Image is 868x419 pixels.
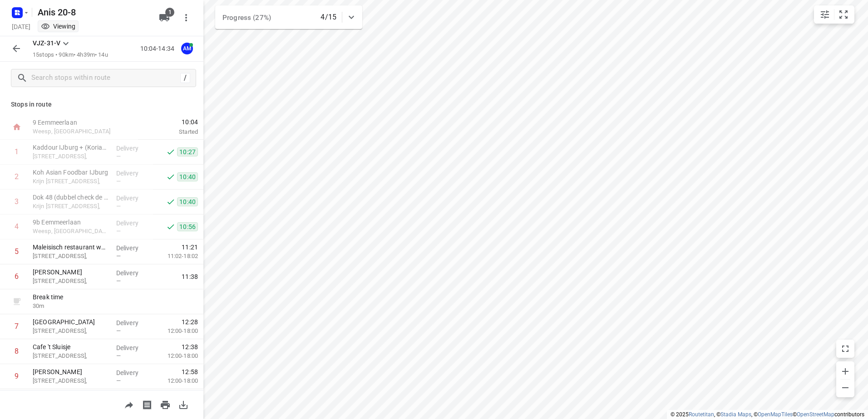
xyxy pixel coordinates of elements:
[116,377,121,384] span: —
[758,411,793,418] a: OpenMapTiles
[116,318,150,327] p: Delivery
[15,247,19,256] div: 5
[33,342,109,351] p: Cafe 't Sluisje
[31,71,180,85] input: Search stops within route
[156,400,174,409] span: Print route
[33,326,109,336] p: [STREET_ADDRESS],
[33,39,60,48] p: VJZ-31-V
[33,376,109,385] p: [STREET_ADDRESS],
[116,253,121,259] span: —
[182,342,198,351] span: 12:38
[33,51,108,59] p: 15 stops • 90km • 4h39m • 14u
[15,172,19,181] div: 2
[153,252,198,261] p: 11:02-18:02
[177,9,195,27] button: More
[116,194,150,203] p: Delivery
[174,400,192,409] span: Download route
[33,218,109,227] p: 9b Eemmeerlaan
[33,268,109,277] p: [PERSON_NAME]
[177,222,198,231] span: 10:56
[116,144,150,153] p: Delivery
[116,268,150,278] p: Delivery
[33,302,109,311] p: 30 m
[138,117,198,127] span: 10:04
[182,243,198,252] span: 11:21
[180,73,190,83] div: /
[797,411,834,418] a: OpenStreetMap
[41,22,75,31] div: You are currently in view mode. To make any changes, go to edit project.
[33,168,109,177] p: Koh Asian Foodbar IJburg
[222,14,271,22] span: Progress (27%)
[15,322,19,331] div: 7
[116,153,121,160] span: —
[33,152,109,161] p: [STREET_ADDRESS],
[33,252,109,261] p: [STREET_ADDRESS],
[177,147,198,156] span: 10:27
[177,172,198,181] span: 10:40
[33,177,109,186] p: Krijn [STREET_ADDRESS],
[33,317,109,326] p: [GEOGRAPHIC_DATA]
[671,411,864,418] li: © 2025 , © , © © contributors
[165,8,174,17] span: 1
[33,118,127,127] p: 9 Eemmeerlaan
[15,197,19,206] div: 3
[15,347,19,356] div: 8
[33,127,127,136] p: Weesp, [GEOGRAPHIC_DATA]
[33,351,109,361] p: [STREET_ADDRESS],
[720,411,751,418] a: Stadia Maps
[153,351,198,361] p: 12:00-18:00
[15,372,19,380] div: 9
[138,127,198,136] p: Started
[814,5,854,24] div: small contained button group
[15,222,19,231] div: 4
[166,222,175,231] svg: Done
[116,352,121,359] span: —
[153,326,198,336] p: 12:00-18:00
[138,400,156,409] span: Print shipping labels
[178,44,196,53] span: Assigned to Anis M
[116,278,121,284] span: —
[116,203,121,209] span: —
[166,172,175,181] svg: Done
[120,400,138,409] span: Share route
[182,367,198,376] span: 12:58
[11,100,192,109] p: Stops in route
[155,9,173,27] button: 1
[33,243,109,252] p: Maleisisch restaurant wau
[33,143,109,152] p: Kaddour IJburg + (Koriander & Peterselie ophalen)
[182,272,198,281] span: 11:38
[116,343,150,352] p: Delivery
[33,277,109,286] p: [STREET_ADDRESS],
[116,368,150,377] p: Delivery
[116,169,150,178] p: Delivery
[116,219,150,228] p: Delivery
[166,147,175,156] svg: Done
[33,202,109,211] p: Krijn [STREET_ADDRESS],
[166,197,175,206] svg: Done
[15,272,19,281] div: 6
[153,376,198,385] p: 12:00-18:00
[215,5,362,29] div: Progress (27%)4/15
[33,292,109,302] p: Break time
[834,5,853,24] button: Fit zoom
[15,147,19,156] div: 1
[816,5,834,24] button: Map settings
[321,12,336,23] p: 4/15
[116,244,150,253] p: Delivery
[177,197,198,206] span: 10:40
[116,178,121,185] span: —
[116,327,121,334] span: —
[33,367,109,376] p: [PERSON_NAME]
[182,317,198,326] span: 12:28
[140,44,178,54] p: 10:04-14:34
[33,193,109,202] p: Dok 48 (dubbel check de pakbon!)
[116,228,121,234] span: —
[33,227,109,236] p: Weesp, [GEOGRAPHIC_DATA]
[689,411,714,418] a: Routetitan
